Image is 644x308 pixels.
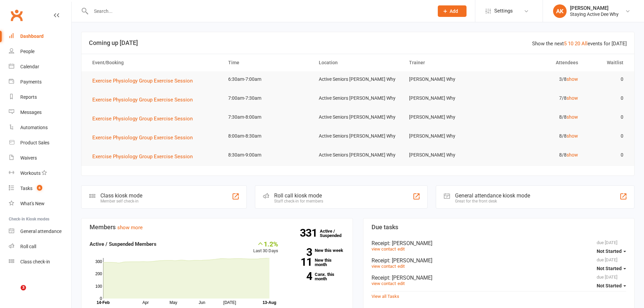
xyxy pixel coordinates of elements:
[372,240,626,246] div: Receipt
[9,239,71,254] a: Roll call
[584,54,629,71] th: Waitlist
[9,74,71,90] a: Payments
[398,246,405,252] a: edit
[597,248,622,254] span: Not Started
[9,44,71,59] a: People
[372,224,626,231] h3: Due tasks
[584,90,629,106] td: 0
[403,71,494,87] td: [PERSON_NAME] Why
[20,244,36,249] div: Roll call
[455,199,530,204] div: Great for the front desk
[532,40,627,48] div: Show the next events for [DATE]
[372,294,399,299] a: View all Tasks
[222,128,313,144] td: 8:00am-8:30am
[20,170,41,176] div: Workouts
[389,275,432,281] span: : [PERSON_NAME]
[403,54,494,71] th: Trainer
[100,199,142,204] div: Member self check-in
[597,245,626,257] button: Not Started
[222,54,313,71] th: Time
[9,59,71,74] a: Calendar
[584,109,629,125] td: 0
[37,185,42,191] span: 6
[100,192,142,199] div: Class kiosk mode
[567,114,578,120] a: show
[9,224,71,239] a: General attendance kiosk mode
[20,110,42,115] div: Messages
[86,54,222,71] th: Event/Booking
[313,90,403,106] td: Active Seniors [PERSON_NAME] Why
[92,116,193,122] span: Exercise Physiology Group Exercise Session
[570,5,619,11] div: [PERSON_NAME]
[20,64,39,69] div: Calendar
[90,224,344,231] h3: Members
[372,257,626,264] div: Receipt
[222,71,313,87] td: 6:30am-7:00am
[89,6,429,16] input: Search...
[92,135,193,141] span: Exercise Physiology Group Exercise Session
[222,109,313,125] td: 7:30am-8:00am
[20,201,45,206] div: What's New
[9,196,71,211] a: What's New
[438,5,467,17] button: Add
[372,264,396,269] a: view contact
[584,71,629,87] td: 0
[253,240,278,255] div: Last 30 Days
[9,150,71,166] a: Waivers
[494,71,584,87] td: 3/8
[494,109,584,125] td: 8/8
[313,109,403,125] td: Active Seniors [PERSON_NAME] Why
[20,94,37,100] div: Reports
[222,90,313,106] td: 7:00am-7:30am
[372,275,626,281] div: Receipt
[92,78,193,84] span: Exercise Physiology Group Exercise Session
[597,283,622,288] span: Not Started
[403,147,494,163] td: [PERSON_NAME] Why
[570,11,619,17] div: Staying Active Dee Why
[398,281,405,286] a: edit
[20,186,32,191] div: Tasks
[581,41,588,47] a: All
[20,140,49,145] div: Product Sales
[92,152,197,161] button: Exercise Physiology Group Exercise Session
[389,257,432,264] span: : [PERSON_NAME]
[253,240,278,247] div: 1.2%
[313,128,403,144] td: Active Seniors [PERSON_NAME] Why
[494,128,584,144] td: 8/8
[21,285,26,290] span: 3
[92,134,197,142] button: Exercise Physiology Group Exercise Session
[567,95,578,101] a: show
[403,128,494,144] td: [PERSON_NAME] Why
[92,115,197,123] button: Exercise Physiology Group Exercise Session
[313,54,403,71] th: Location
[403,109,494,125] td: [PERSON_NAME] Why
[567,133,578,139] a: show
[455,192,530,199] div: General attendance kiosk mode
[320,224,350,243] a: 331Active / Suspended
[584,147,629,163] td: 0
[313,147,403,163] td: Active Seniors [PERSON_NAME] Why
[20,259,50,264] div: Class check-in
[403,90,494,106] td: [PERSON_NAME] Why
[92,153,193,160] span: Exercise Physiology Group Exercise Session
[300,228,320,238] strong: 331
[597,262,626,275] button: Not Started
[117,224,143,231] a: show more
[274,199,323,204] div: Staff check-in for members
[494,147,584,163] td: 8/8
[9,181,71,196] a: Tasks 6
[222,147,313,163] td: 8:30am-9:00am
[398,264,405,269] a: edit
[8,7,25,24] a: Clubworx
[494,90,584,106] td: 7/8
[450,8,458,14] span: Add
[20,229,62,234] div: General attendance
[288,248,344,253] a: 3New this week
[9,120,71,135] a: Automations
[568,41,573,47] a: 10
[553,4,567,18] div: AK
[288,258,344,267] a: 11New this month
[575,41,580,47] a: 20
[597,280,626,292] button: Not Started
[494,54,584,71] th: Attendees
